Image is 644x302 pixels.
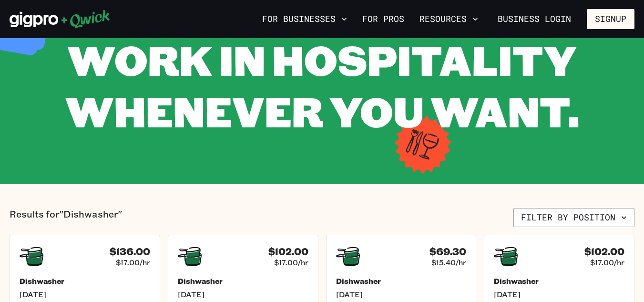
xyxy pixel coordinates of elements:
h4: $102.00 [268,246,308,258]
span: [DATE] [20,290,150,299]
span: $17.00/hr [116,258,150,267]
a: Business Login [490,9,579,29]
span: $17.00/hr [274,258,308,267]
h5: Dishwasher [178,276,308,286]
a: For Pros [358,11,408,27]
span: WORK IN HOSPITALITY WHENEVER YOU WANT. [65,32,579,138]
h4: $102.00 [584,246,624,258]
h5: Dishwasher [494,276,624,286]
p: Results for "Dishwasher" [10,208,122,227]
h4: $136.00 [110,246,150,258]
span: [DATE] [178,290,308,299]
h5: Dishwasher [336,276,467,286]
h5: Dishwasher [20,276,150,286]
button: Filter by position [513,208,634,227]
span: $15.40/hr [431,258,466,267]
span: [DATE] [494,290,624,299]
button: Resources [416,11,482,27]
span: [DATE] [336,290,467,299]
h4: $69.30 [429,246,466,258]
button: Signup [587,9,634,29]
span: $17.00/hr [590,258,624,267]
button: For Businesses [258,11,351,27]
